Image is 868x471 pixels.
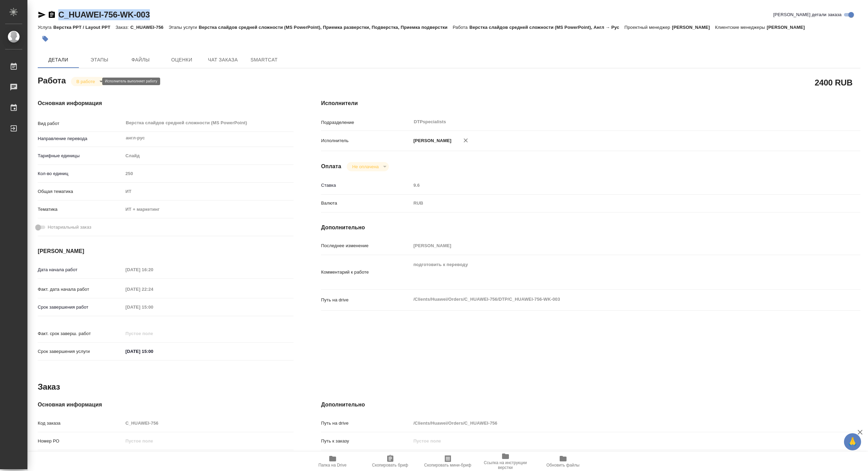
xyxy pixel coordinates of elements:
[321,99,860,107] h4: Исполнители
[546,463,580,468] span: Обновить файлы
[411,418,815,428] input: Пустое поле
[38,381,60,392] h2: Заказ
[361,452,419,471] button: Скопировать бриф
[38,188,123,195] p: Общая тематика
[130,25,168,30] p: C_HUAWEI-756
[411,137,451,144] p: [PERSON_NAME]
[38,304,123,311] p: Срок завершения работ
[321,269,411,276] p: Комментарий к работе
[74,79,97,84] button: В работе
[38,401,294,409] h4: Основная информация
[123,302,183,312] input: Пустое поле
[48,11,56,19] button: Скопировать ссылку
[42,56,75,64] span: Детали
[123,346,183,356] input: ✎ Введи что-нибудь
[123,284,183,294] input: Пустое поле
[411,436,815,446] input: Пустое поле
[38,170,123,177] p: Кол-во единиц
[321,182,411,189] p: Ставка
[206,56,239,64] span: Чат заказа
[53,25,115,30] p: Верстка PPT / Layout PPT
[321,438,411,445] p: Путь к заказу
[38,135,123,142] p: Направление перевода
[411,259,815,284] textarea: подготовить к переводу
[304,452,361,471] button: Папка на Drive
[419,452,477,471] button: Скопировать мини-бриф
[350,164,381,170] button: Не оплачена
[38,74,66,86] h2: Работа
[847,435,858,449] span: 🙏
[58,10,150,19] a: C_HUAWEI-756-WK-003
[534,452,592,471] button: Обновить файлы
[411,241,815,251] input: Пустое поле
[38,11,46,19] button: Скопировать ссылку для ЯМессенджера
[169,25,199,30] p: Этапы услуги
[38,152,123,159] p: Тарифные единицы
[321,162,341,171] h4: Оплата
[248,56,281,64] span: SmartCat
[321,242,411,249] p: Последнее изменение
[321,420,411,427] p: Путь на drive
[321,297,411,303] p: Путь на drive
[453,25,469,30] p: Работа
[38,247,294,255] h4: [PERSON_NAME]
[38,348,123,355] p: Срок завершения услуги
[38,330,123,337] p: Факт. срок заверш. работ
[38,99,294,107] h4: Основная информация
[38,25,53,30] p: Услуга
[458,133,473,148] button: Удалить исполнителя
[123,150,294,162] div: Слайд
[321,119,411,126] p: Подразделение
[767,25,810,30] p: [PERSON_NAME]
[123,329,183,338] input: Пустое поле
[165,56,198,64] span: Оценки
[124,56,157,64] span: Файлы
[411,197,815,209] div: RUB
[321,200,411,207] p: Валюта
[38,266,123,273] p: Дата начала работ
[321,137,411,144] p: Исполнитель
[38,120,123,127] p: Вид работ
[116,25,130,30] p: Заказ:
[424,463,471,468] span: Скопировать мини-бриф
[38,438,123,445] p: Номер РО
[625,25,672,30] p: Проектный менеджер
[411,294,815,305] textarea: /Clients/Huawei/Orders/C_HUAWEI-756/DTP/C_HUAWEI-756-WK-003
[319,463,347,468] span: Папка на Drive
[71,77,105,86] div: В работе
[123,204,294,215] div: ИТ + маркетинг
[38,206,123,213] p: Тематика
[815,77,853,88] h2: 2400 RUB
[372,463,408,468] span: Скопировать бриф
[48,224,91,231] span: Нотариальный заказ
[773,11,842,18] span: [PERSON_NAME] детали заказа
[123,169,294,179] input: Пустое поле
[83,56,116,64] span: Этапы
[411,180,815,190] input: Пустое поле
[672,25,715,30] p: [PERSON_NAME]
[481,460,530,470] span: Ссылка на инструкции верстки
[715,25,767,30] p: Клиентские менеджеры
[477,452,534,471] button: Ссылка на инструкции верстки
[199,25,453,30] p: Верстка слайдов средней сложности (MS PowerPoint), Приемка разверстки, Подверстка, Приемка подвер...
[321,223,860,232] h4: Дополнительно
[38,31,53,46] button: Добавить тэг
[38,420,123,427] p: Код заказа
[347,162,389,171] div: В работе
[38,286,123,293] p: Факт. дата начала работ
[321,401,860,409] h4: Дополнительно
[844,433,861,450] button: 🙏
[123,265,183,275] input: Пустое поле
[469,25,625,30] p: Верстка слайдов средней сложности (MS PowerPoint), Англ → Рус
[123,186,294,197] div: ИТ
[123,418,294,428] input: Пустое поле
[123,436,294,446] input: Пустое поле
